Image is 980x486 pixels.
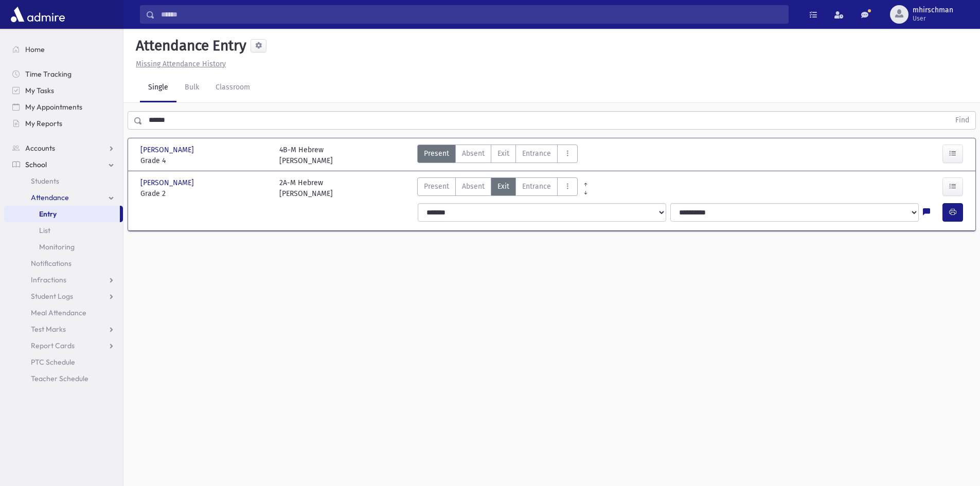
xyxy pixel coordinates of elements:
[462,148,485,159] span: Absent
[31,292,73,301] span: Student Logs
[31,193,69,202] span: Attendance
[39,242,75,251] span: Monitoring
[140,145,196,155] span: [PERSON_NAME]
[4,370,123,387] a: Teacher Schedule
[140,188,269,199] span: Grade 2
[31,308,86,317] span: Meal Attendance
[31,259,72,268] span: Notifications
[8,4,67,25] img: AdmirePro
[4,41,123,58] a: Home
[39,226,50,235] span: List
[4,304,123,321] a: Meal Attendance
[424,181,449,192] span: Present
[279,145,333,166] div: 4B-M Hebrew [PERSON_NAME]
[913,6,953,14] span: mhirschman
[4,337,123,354] a: Report Cards
[497,181,509,192] span: Exit
[25,102,82,112] span: My Appointments
[31,341,75,350] span: Report Cards
[25,86,54,95] span: My Tasks
[132,37,246,55] h5: Attendance Entry
[25,69,72,79] span: Time Tracking
[949,112,975,129] button: Find
[424,148,449,159] span: Present
[176,74,207,102] a: Bulk
[4,115,123,132] a: My Reports
[136,60,226,68] u: Missing Attendance History
[155,5,788,24] input: Search
[417,177,578,199] div: AttTypes
[140,155,269,166] span: Grade 4
[25,45,45,54] span: Home
[4,206,120,222] a: Entry
[522,181,551,192] span: Entrance
[207,74,258,102] a: Classroom
[279,177,333,199] div: 2A-M Hebrew [PERSON_NAME]
[132,60,226,68] a: Missing Attendance History
[4,272,123,288] a: Infractions
[39,209,57,219] span: Entry
[4,82,123,99] a: My Tasks
[31,374,88,383] span: Teacher Schedule
[31,357,75,367] span: PTC Schedule
[31,275,66,284] span: Infractions
[462,181,485,192] span: Absent
[913,14,953,23] span: User
[31,325,66,334] span: Test Marks
[4,140,123,156] a: Accounts
[140,74,176,102] a: Single
[4,354,123,370] a: PTC Schedule
[4,255,123,272] a: Notifications
[25,160,47,169] span: School
[4,239,123,255] a: Monitoring
[4,189,123,206] a: Attendance
[25,143,55,153] span: Accounts
[522,148,551,159] span: Entrance
[497,148,509,159] span: Exit
[31,176,59,186] span: Students
[4,173,123,189] a: Students
[4,321,123,337] a: Test Marks
[4,156,123,173] a: School
[25,119,62,128] span: My Reports
[4,66,123,82] a: Time Tracking
[4,222,123,239] a: List
[417,145,578,166] div: AttTypes
[4,288,123,304] a: Student Logs
[140,177,196,188] span: [PERSON_NAME]
[4,99,123,115] a: My Appointments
